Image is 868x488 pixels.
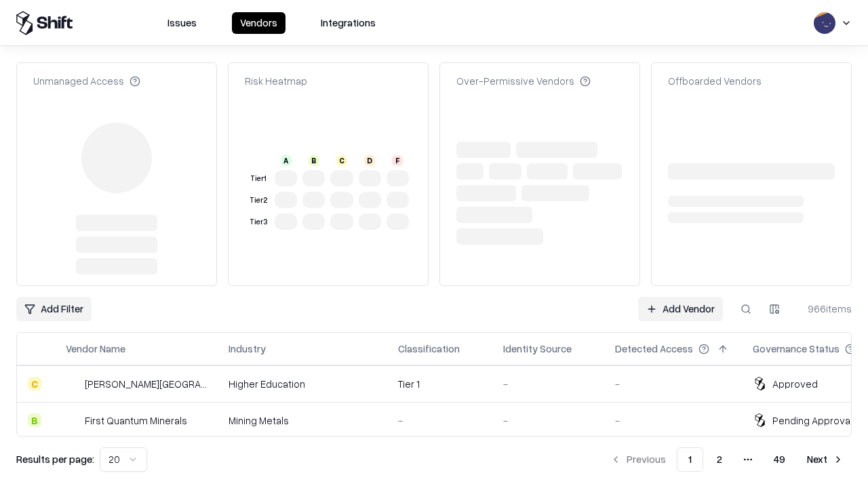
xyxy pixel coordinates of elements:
[66,377,79,390] img: Reichman University
[615,377,731,391] div: -
[85,377,207,391] div: [PERSON_NAME][GEOGRAPHIC_DATA]
[797,302,852,316] div: 966 items
[85,413,187,428] div: First Quantum Minerals
[28,413,41,427] div: B
[245,74,307,88] div: Risk Heatmap
[615,413,731,428] div: -
[503,377,593,391] div: -
[799,447,852,472] button: Next
[66,413,79,427] img: First Quantum Minerals
[66,342,125,356] div: Vendor Name
[229,377,376,391] div: Higher Education
[615,342,693,356] div: Detected Access
[753,342,840,356] div: Governance Status
[159,12,205,34] button: Issues
[677,447,703,472] button: 1
[503,413,593,428] div: -
[313,12,384,34] button: Integrations
[398,413,481,428] div: -
[772,413,852,428] div: Pending Approval
[398,377,481,391] div: Tier 1
[772,377,818,391] div: Approved
[28,377,41,390] div: C
[248,195,269,206] div: Tier 2
[33,74,140,88] div: Unmanaged Access
[763,447,796,472] button: 49
[336,155,347,166] div: C
[248,173,269,184] div: Tier 1
[248,216,269,228] div: Tier 3
[281,155,292,166] div: A
[364,155,375,166] div: D
[398,342,460,356] div: Classification
[16,452,94,466] p: Results per page:
[232,12,285,34] button: Vendors
[503,342,572,356] div: Identity Source
[638,297,723,321] a: Add Vendor
[229,342,266,356] div: Industry
[229,413,376,428] div: Mining Metals
[668,74,762,88] div: Offboarded Vendors
[392,155,403,166] div: F
[602,447,852,472] nav: pagination
[706,447,733,472] button: 2
[309,155,319,166] div: B
[456,74,591,88] div: Over-Permissive Vendors
[16,297,92,321] button: Add Filter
